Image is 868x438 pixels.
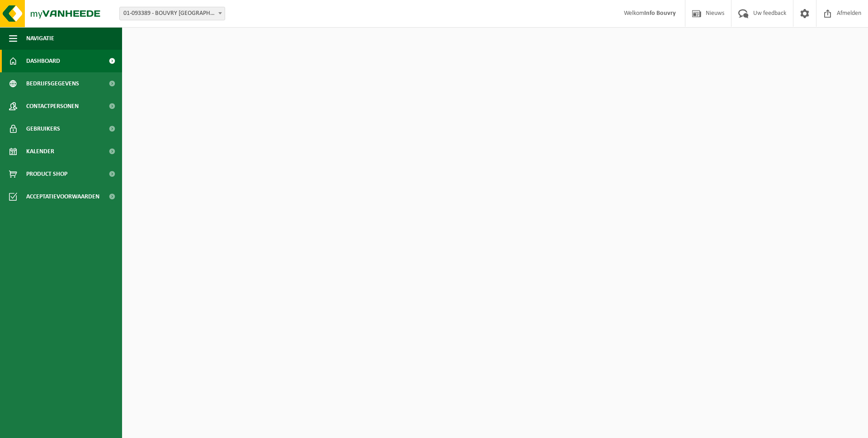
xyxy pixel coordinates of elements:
[26,95,79,118] span: Contactpersonen
[26,118,60,140] span: Gebruikers
[26,140,54,163] span: Kalender
[26,72,79,95] span: Bedrijfsgegevens
[26,163,67,185] span: Product Shop
[644,10,676,17] strong: Info Bouvry
[26,27,54,50] span: Navigatie
[26,185,99,208] span: Acceptatievoorwaarden
[26,50,60,72] span: Dashboard
[119,7,225,20] span: 01-093389 - BOUVRY NV - BRUGGE
[120,7,225,20] span: 01-093389 - BOUVRY NV - BRUGGE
